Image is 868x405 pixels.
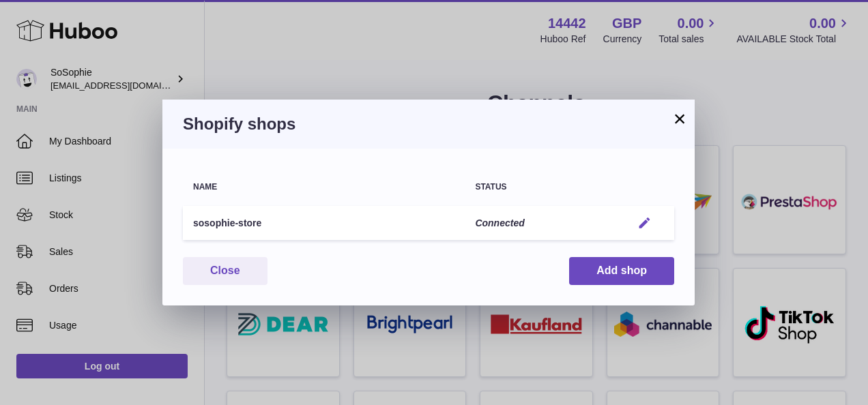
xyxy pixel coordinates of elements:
button: Add shop [569,257,674,285]
h3: Shopify shops [183,113,674,135]
button: × [671,110,688,127]
div: Status [475,183,611,192]
div: Name [193,183,454,192]
td: sosophie-store [183,206,465,241]
button: Close [183,257,267,285]
td: Connected [465,206,622,241]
